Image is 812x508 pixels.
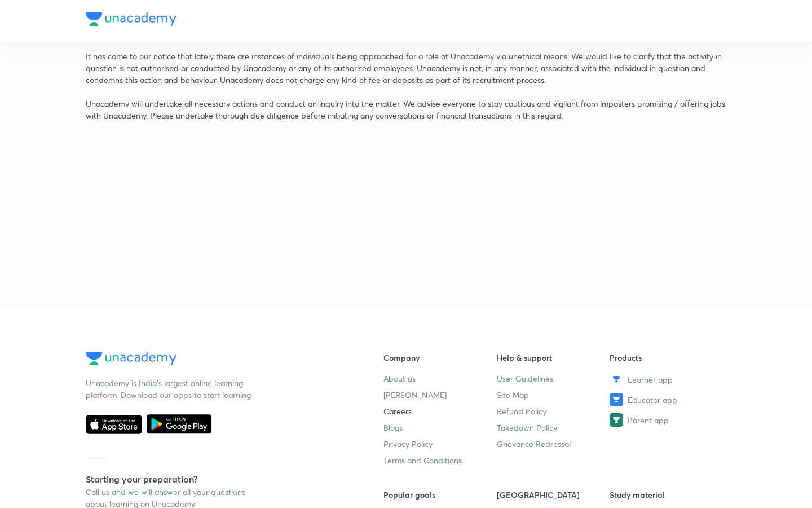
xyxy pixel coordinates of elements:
a: Parent app [610,413,723,427]
a: Site Map [497,389,610,401]
a: Refund Policy [497,405,610,417]
h6: Products [610,352,723,364]
a: Learner app [610,373,723,386]
a: Company Logo [86,12,176,29]
a: Educator app [610,393,723,406]
a: Takedown Policy [497,422,610,433]
a: Privacy Policy [383,438,497,450]
span: Learner app [628,374,673,386]
span: Parent app [628,414,669,426]
h6: Company [383,352,497,364]
h6: Help & support [497,352,610,364]
a: Terms and Conditions [383,454,497,466]
a: Blogs [383,422,497,433]
a: Grievance Redressal [497,438,610,450]
img: Parent app [610,413,623,427]
h6: Popular goals [383,489,497,501]
a: User Guidelines [497,373,610,384]
h6: [GEOGRAPHIC_DATA] [497,489,610,501]
img: Company Logo [86,352,176,365]
p: It has come to our notice that lately there are instances of individuals being approached for a r... [86,50,735,121]
span: Educator app [628,394,677,406]
img: Educator app [610,393,623,406]
img: Learner app [610,373,623,386]
a: [PERSON_NAME] [383,389,497,401]
img: Company Logo [86,12,176,26]
p: Unacademy is India’s largest online learning platform. Download our apps to start learning [86,377,255,401]
a: Company Logo [86,352,347,368]
span: Careers [383,405,412,417]
h6: Study material [610,489,723,501]
a: Careers [383,405,497,417]
a: About us [383,373,497,384]
h5: Starting your preparation? [86,472,347,486]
